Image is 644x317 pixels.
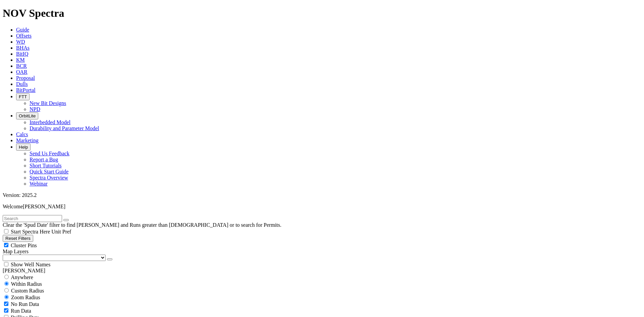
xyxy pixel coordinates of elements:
[16,75,35,81] a: Proposal
[11,308,31,314] span: Run Data
[51,229,71,234] span: Unit Pref
[3,235,33,242] button: Reset Filters
[30,181,48,187] a: Webinar
[19,113,36,118] span: OrbitLite
[3,249,29,254] span: Map Layers
[3,268,641,274] div: [PERSON_NAME]
[30,119,70,125] a: Interbedded Model
[30,125,99,131] a: Durability and Parameter Model
[11,243,37,248] span: Cluster Pins
[16,138,39,143] a: Marketing
[3,204,641,210] p: Welcome
[11,301,39,307] span: No Run Data
[16,69,28,75] a: OAR
[30,106,40,112] a: NPD
[3,215,62,222] input: Search
[30,163,62,168] a: Short Tutorials
[11,295,40,300] span: Zoom Radius
[11,281,42,287] span: Within Radius
[19,145,28,150] span: Help
[23,204,65,209] span: [PERSON_NAME]
[3,222,281,228] span: Clear the 'Spud Date' filter to find [PERSON_NAME] and Runs greater than [DEMOGRAPHIC_DATA] or to...
[16,27,29,33] a: Guide
[16,33,32,39] a: Offsets
[16,87,36,93] a: BitPortal
[30,151,69,156] a: Send Us Feedback
[16,144,31,151] button: Help
[16,131,28,137] a: Calcs
[16,51,28,57] a: BitIQ
[19,94,27,99] span: FTT
[11,274,33,280] span: Anywhere
[16,93,30,100] button: FTT
[16,45,30,51] a: BHAs
[4,229,8,233] input: Start Spectra Here
[16,112,38,119] button: OrbitLite
[3,192,641,198] div: Version: 2025.2
[30,100,66,106] a: New Bit Designs
[11,288,44,294] span: Custom Radius
[16,63,27,69] a: BCR
[16,39,25,45] a: WD
[16,81,28,87] a: Dulls
[30,169,68,174] a: Quick Start Guide
[3,7,641,19] h1: NOV Spectra
[11,262,50,267] span: Show Well Names
[30,175,68,180] a: Spectra Overview
[16,57,25,63] a: KM
[11,229,50,234] span: Start Spectra Here
[30,157,58,162] a: Report a Bug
